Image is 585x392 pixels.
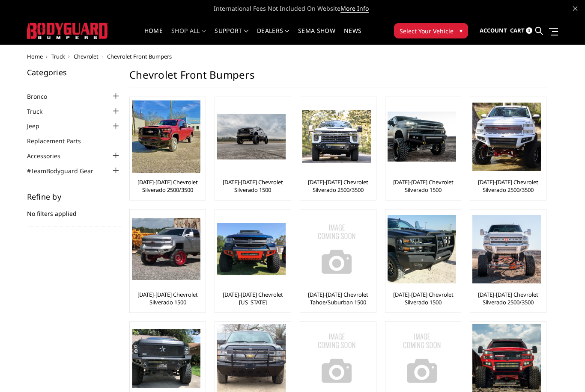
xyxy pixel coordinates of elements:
a: [DATE]-[DATE] Chevrolet Silverado 1500 [388,178,459,194]
a: Home [27,53,43,60]
button: Select Your Vehicle [394,23,468,38]
a: Dealers [257,28,290,44]
span: 0 [526,27,532,34]
a: [DATE]-[DATE] Chevrolet [US_STATE] [217,291,289,306]
a: #TeamBodyguard Gear [27,166,104,175]
a: Truck [51,53,65,60]
a: [DATE]-[DATE] Chevrolet Tahoe/Suburban 1500 [302,291,374,306]
img: BODYGUARD BUMPERS [27,23,108,38]
a: Replacement Parts [27,136,92,145]
a: Truck [27,107,53,116]
a: [DATE]-[DATE] Chevrolet Silverado 1500 [132,291,203,306]
a: Account [480,19,507,42]
span: ▾ [460,26,463,35]
h1: Chevrolet Front Bumpers [129,68,547,88]
a: More Info [340,4,369,13]
span: Account [480,27,507,34]
a: Support [215,28,248,44]
a: SEMA Show [298,28,335,44]
a: No Image [302,212,374,286]
a: [DATE]-[DATE] Chevrolet Silverado 2500/3500 [472,178,544,194]
a: News [344,28,361,44]
a: [DATE]-[DATE] Chevrolet Silverado 2500/3500 [302,178,374,194]
a: [DATE]-[DATE] Chevrolet Silverado 1500 [388,291,459,306]
span: Cart [510,27,525,34]
div: No filters applied [27,193,121,227]
a: [DATE]-[DATE] Chevrolet Silverado 1500 [217,178,289,194]
span: Chevrolet Front Bumpers [107,53,172,60]
a: shop all [171,28,206,44]
a: Accessories [27,151,71,160]
a: [DATE]-[DATE] Chevrolet Silverado 2500/3500 [472,291,544,306]
a: Home [144,28,163,44]
h5: Refine by [27,193,121,200]
a: Bronco [27,92,58,101]
span: Select Your Vehicle [400,27,454,35]
img: No Image [302,215,371,283]
a: Chevrolet [74,53,98,60]
a: Jeep [27,121,50,130]
a: Cart 0 [510,19,532,42]
a: [DATE]-[DATE] Chevrolet Silverado 2500/3500 [132,178,203,194]
h5: Categories [27,68,121,76]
